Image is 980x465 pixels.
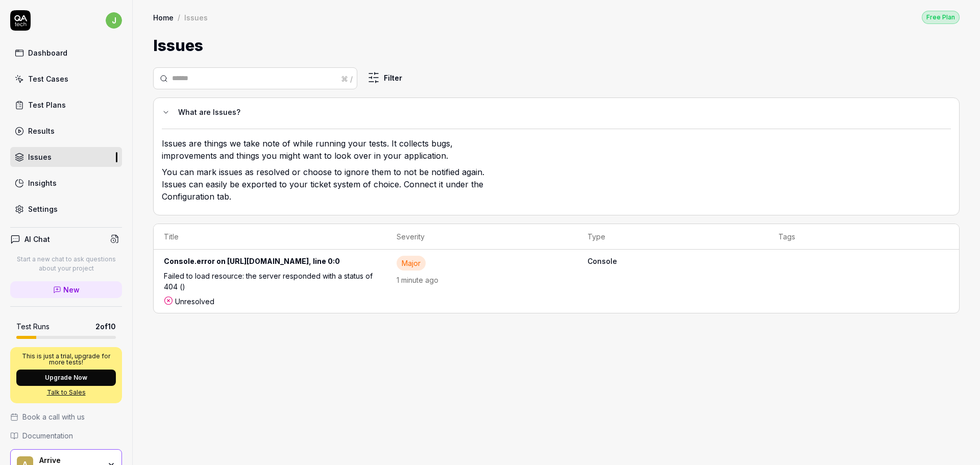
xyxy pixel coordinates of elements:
h4: AI Chat [24,234,50,244]
a: Dashboard [10,43,122,63]
button: Upgrade Now [16,370,116,386]
a: Results [10,121,122,141]
h1: Issues [153,34,203,57]
span: 2 of 10 [95,321,116,332]
a: New [10,281,122,298]
p: Start a new chat to ask questions about your project [10,255,122,273]
th: Type [577,224,768,250]
a: Issues [10,147,122,167]
p: You can mark issues as resolved or choose to ignore them to not be notified again. Issues can eas... [162,166,494,207]
div: Issues [184,12,208,22]
time: 1 minute ago [397,276,438,284]
div: Console.error on [URL][DOMAIN_NAME], line 0:0 [164,256,376,271]
a: Test Plans [10,95,122,115]
div: Free Plan [922,11,960,24]
button: Free Plan [922,10,960,24]
div: ⌘ / [341,73,353,84]
button: j [106,10,122,31]
a: Documentation [10,430,122,441]
span: Book a call with us [22,411,85,422]
div: Results [28,126,55,136]
a: Test Cases [10,69,122,89]
div: Dashboard [28,47,67,58]
div: Settings [28,204,58,214]
h5: Test Runs [16,322,50,331]
div: Major [397,256,426,271]
button: Filter [361,67,408,88]
a: Home [153,12,174,22]
div: What are Issues? [178,106,943,118]
span: New [63,284,80,295]
div: Test Plans [28,100,66,110]
span: Documentation [22,430,73,441]
th: Title [154,224,386,250]
div: Insights [28,178,57,188]
div: / [178,12,180,22]
th: Severity [386,224,577,250]
div: Issues [28,152,52,162]
span: j [106,12,122,29]
div: Arrive [39,456,101,465]
b: Console [587,256,758,266]
a: Talk to Sales [16,388,116,397]
button: What are Issues? [162,106,943,118]
a: Settings [10,199,122,219]
th: Tags [768,224,959,250]
a: Book a call with us [10,411,122,422]
div: Unresolved [164,296,376,307]
div: Failed to load resource: the server responded with a status of 404 () [164,271,376,296]
p: This is just a trial, upgrade for more tests! [16,353,116,365]
p: Issues are things we take note of while running your tests. It collects bugs, improvements and th... [162,137,494,166]
a: Insights [10,173,122,193]
div: Test Cases [28,74,68,84]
